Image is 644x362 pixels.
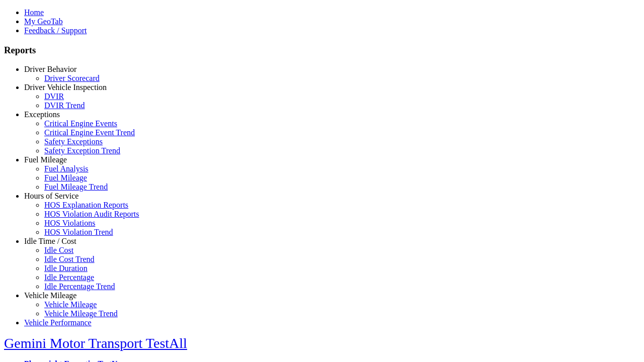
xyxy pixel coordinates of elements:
[24,318,92,327] a: Vehicle Performance
[44,183,108,191] a: Fuel Mileage Trend
[24,8,44,17] a: Home
[44,92,64,101] a: DVIR
[44,255,95,263] a: Idle Cost Trend
[44,210,139,218] a: HOS Violation Audit Reports
[44,282,115,291] a: Idle Percentage Trend
[24,83,107,92] a: Driver Vehicle Inspection
[44,264,88,273] a: Idle Duration
[44,119,117,128] a: Critical Engine Events
[44,300,97,309] a: Vehicle Mileage
[24,291,76,300] a: Vehicle Mileage
[44,201,128,209] a: HOS Explanation Reports
[4,335,187,351] a: Gemini Motor Transport TestAll
[44,128,135,137] a: Critical Engine Event Trend
[24,17,63,26] a: My GeoTab
[44,309,118,318] a: Vehicle Mileage Trend
[24,110,60,119] a: Exceptions
[44,273,94,282] a: Idle Percentage
[44,74,100,82] a: Driver Scorecard
[24,192,78,200] a: Hours of Service
[24,26,87,35] a: Feedback / Support
[4,45,640,56] h3: Reports
[44,173,87,182] a: Fuel Mileage
[44,101,85,110] a: DVIR Trend
[44,137,103,146] a: Safety Exceptions
[24,65,76,73] a: Driver Behavior
[24,155,67,164] a: Fuel Mileage
[44,228,113,236] a: HOS Violation Trend
[44,246,73,254] a: Idle Cost
[44,164,89,173] a: Fuel Analysis
[44,146,120,155] a: Safety Exception Trend
[44,219,95,227] a: HOS Violations
[24,237,76,245] a: Idle Time / Cost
